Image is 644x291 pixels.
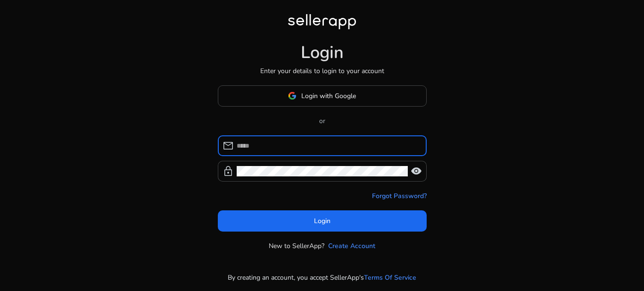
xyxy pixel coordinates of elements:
a: Terms Of Service [364,273,416,283]
a: Create Account [328,241,375,251]
h1: Login [301,42,344,63]
a: Forgot Password? [372,191,427,201]
span: mail [223,140,234,151]
p: or [218,116,427,126]
button: Login [218,210,427,232]
span: Login with Google [301,91,356,101]
button: Login with Google [218,85,427,107]
img: google-logo.svg [288,91,297,100]
p: Enter your details to login to your account [260,66,384,76]
span: visibility [411,166,422,177]
span: Login [314,216,330,226]
span: lock [223,166,234,177]
p: New to SellerApp? [269,241,324,251]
